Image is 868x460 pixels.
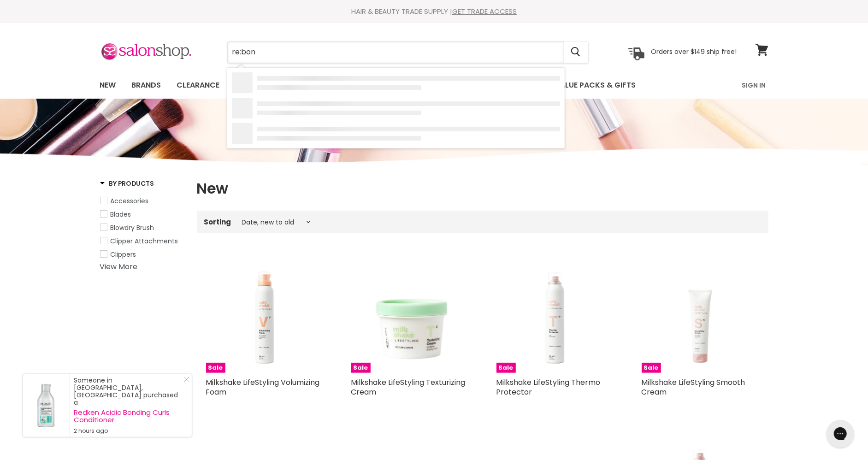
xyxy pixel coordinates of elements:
a: GET TRADE ACCESS [452,6,517,16]
a: Blowdry Brush [100,223,185,233]
div: HAIR & BEAUTY TRADE SUPPLY | [89,7,780,16]
div: Someone in [GEOGRAPHIC_DATA], [GEOGRAPHIC_DATA] purchased a [74,377,183,435]
a: Accessories [100,196,185,206]
span: Sale [642,363,661,373]
a: Milkshake LifeStyling Texturizing Cream Milkshake LifeStyling Texturizing Cream Sale [351,255,469,373]
img: Milkshake LifeStyling Smooth Cream [642,255,759,373]
a: Redken Acidic Bonding Curls Conditioner [74,409,183,424]
nav: Main [89,72,780,99]
svg: Close Icon [184,377,189,382]
span: Blowdry Brush [111,223,154,232]
button: Search [564,41,588,63]
span: Sale [206,363,225,373]
span: Sale [351,363,371,373]
a: View More [100,261,138,272]
h1: New [197,179,768,198]
img: Milkshake LifeStyling Volumizing Foam [206,255,324,373]
img: Milkshake LifeStyling Thermo Protector [496,255,614,373]
span: Clipper Attachments [111,236,178,246]
input: Search [228,41,564,63]
a: Visit product page [23,374,69,437]
span: Accessories [111,196,149,206]
iframe: Gorgias live chat messenger [822,417,859,451]
a: Milkshake LifeStyling Thermo Protector [496,377,601,397]
a: New [93,76,123,95]
a: Milkshake LifeStyling Texturizing Cream [351,377,466,397]
a: Milkshake LifeStyling Smooth Cream [642,377,745,397]
small: 2 hours ago [74,427,183,435]
h3: By Products [100,179,154,188]
a: Milkshake LifeStyling Volumizing Foam [206,377,320,397]
a: Milkshake LifeStyling Volumizing Foam Sale [206,255,324,373]
a: Clippers [100,249,185,259]
a: Milkshake LifeStyling Smooth Cream Milkshake LifeStyling Smooth Cream Sale [642,255,759,373]
a: Blades [100,209,185,219]
a: Sign In [737,76,772,95]
a: Brands [125,76,168,95]
a: Value Packs & Gifts [549,76,643,95]
a: Close Notification [180,377,189,386]
a: Milkshake LifeStyling Thermo Protector Milkshake LifeStyling Thermo Protector Sale [496,255,614,373]
span: Blades [111,210,131,219]
p: Orders over $149 ship free! [651,47,737,56]
a: Clipper Attachments [100,236,185,246]
span: Sale [496,363,516,373]
label: Sorting [204,218,231,226]
img: Milkshake LifeStyling Texturizing Cream [351,255,469,373]
span: Clippers [111,250,136,259]
a: Clearance [170,76,227,95]
ul: Main menu [93,72,690,99]
form: Product [227,41,589,63]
